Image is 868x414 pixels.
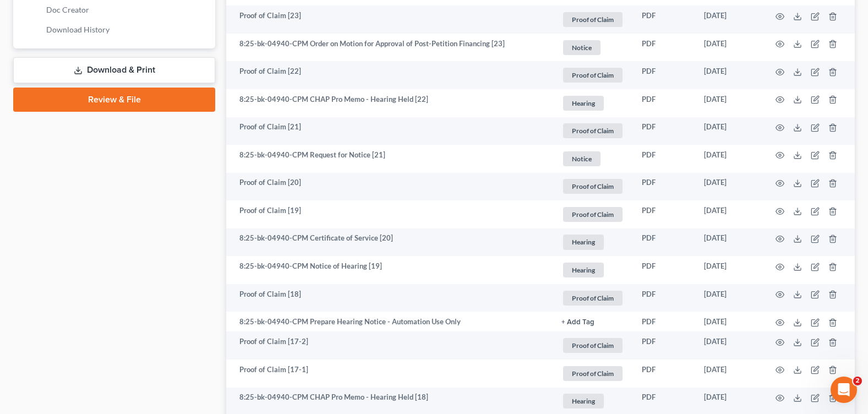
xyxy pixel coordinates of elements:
td: 8:25-bk-04940-CPM CHAP Pro Memo - Hearing Held [22] [226,89,553,117]
a: Hearing [561,94,624,112]
td: PDF [633,173,695,201]
td: Proof of Claim [20] [226,173,553,201]
span: Proof of Claim [563,179,623,194]
a: Proof of Claim [561,122,624,140]
td: Proof of Claim [23] [226,6,553,34]
td: [DATE] [695,312,762,331]
td: PDF [633,117,695,145]
a: Proof of Claim [561,10,624,29]
td: [DATE] [695,89,762,117]
td: PDF [633,89,695,117]
a: + Add Tag [561,317,624,327]
span: Proof of Claim [563,68,623,83]
td: Proof of Claim [18] [226,284,553,312]
a: Hearing [561,392,624,410]
td: PDF [633,200,695,228]
td: PDF [633,34,695,62]
td: [DATE] [695,284,762,312]
td: [DATE] [695,173,762,201]
span: Proof of Claim [563,123,623,138]
td: 8:25-bk-04940-CPM Notice of Hearing [19] [226,256,553,284]
td: 8:25-bk-04940-CPM Prepare Hearing Notice - Automation Use Only [226,312,553,331]
td: [DATE] [695,228,762,257]
iframe: Intercom live chat [831,377,857,403]
a: Notice [561,150,624,168]
span: Hearing [563,394,604,408]
a: Review & File [13,88,215,112]
td: Proof of Claim [17-2] [226,331,553,359]
td: PDF [633,61,695,89]
td: PDF [633,228,695,257]
td: Proof of Claim [21] [226,117,553,145]
a: Proof of Claim [561,364,624,383]
td: PDF [633,284,695,312]
td: Proof of Claim [22] [226,61,553,89]
span: 2 [853,377,862,385]
a: Notice [561,39,624,57]
td: [DATE] [695,200,762,228]
td: [DATE] [695,359,762,388]
td: [DATE] [695,117,762,145]
a: Proof of Claim [561,177,624,195]
td: Proof of Claim [19] [226,200,553,228]
span: Proof of Claim [563,207,623,222]
td: 8:25-bk-04940-CPM Order on Motion for Approval of Post-Petition Financing [23] [226,34,553,62]
td: [DATE] [695,256,762,284]
span: Proof of Claim [563,366,623,381]
td: [DATE] [695,61,762,89]
td: [DATE] [695,6,762,34]
a: Proof of Claim [561,205,624,224]
a: Proof of Claim [561,336,624,355]
td: 8:25-bk-04940-CPM Certificate of Service [20] [226,228,553,257]
a: Hearing [561,261,624,279]
a: Proof of Claim [561,66,624,84]
td: PDF [633,331,695,359]
td: 8:25-bk-04940-CPM Request for Notice [21] [226,145,553,173]
td: [DATE] [695,331,762,359]
a: Download History [37,20,215,40]
td: PDF [633,256,695,284]
td: PDF [633,6,695,34]
span: Notice [563,151,600,166]
a: Hearing [561,233,624,251]
td: PDF [633,359,695,388]
td: [DATE] [695,145,762,173]
span: Notice [563,40,600,55]
td: PDF [633,312,695,331]
span: Proof of Claim [563,291,623,306]
button: + Add Tag [561,319,594,326]
td: [DATE] [695,34,762,62]
a: Download & Print [13,57,215,83]
a: Proof of Claim [561,289,624,307]
td: Proof of Claim [17-1] [226,359,553,388]
span: Hearing [563,96,604,111]
span: Proof of Claim [563,12,623,27]
td: PDF [633,145,695,173]
span: Download History [46,25,110,34]
span: Doc Creator [46,5,89,14]
span: Proof of Claim [563,338,623,353]
span: Hearing [563,235,604,249]
span: Hearing [563,263,604,277]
